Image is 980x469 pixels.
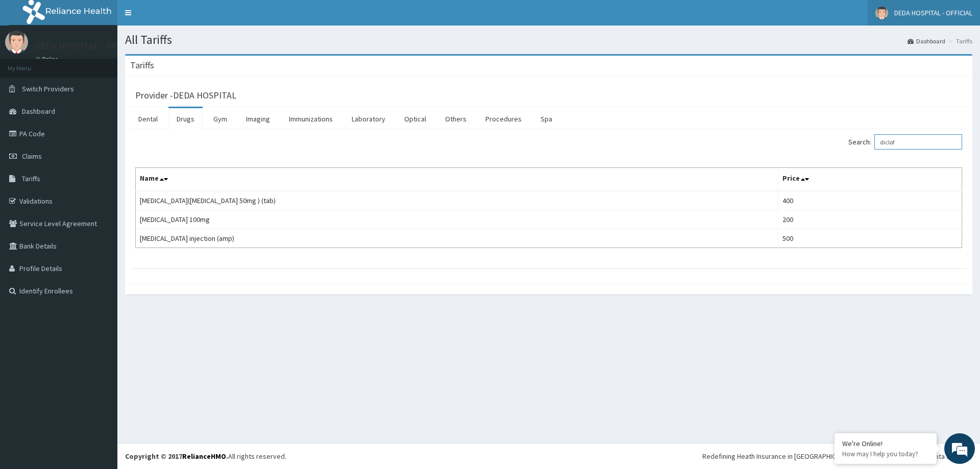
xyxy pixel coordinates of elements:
[946,37,972,45] li: Tariffs
[842,450,929,458] p: How may I help you today?
[908,37,945,45] a: Dashboard
[874,134,962,150] input: Search:
[136,210,778,229] td: [MEDICAL_DATA] 100mg
[22,152,42,161] span: Claims
[875,7,888,19] img: User Image
[125,33,972,46] h1: All Tariffs
[36,41,141,51] p: DEDA HOSPITAL - OFFICIAL
[842,439,929,448] div: We're Online!
[167,5,192,30] div: Minimize live chat window
[19,51,41,77] img: d_794563401_company_1708531726252_794563401
[182,452,226,461] a: RelianceHMO
[396,108,434,130] a: Optical
[205,108,235,130] a: Gym
[778,210,962,229] td: 200
[437,108,475,130] a: Others
[136,191,778,210] td: [MEDICAL_DATA]([MEDICAL_DATA] 50mg ) (tab)
[168,108,203,130] a: Drugs
[5,31,28,54] img: User Image
[778,229,962,248] td: 500
[894,8,972,17] span: DEDA HOSPITAL - OFFICIAL
[477,108,530,130] a: Procedures
[117,443,980,469] footer: All rights reserved.
[135,91,236,100] h3: Provider - DEDA HOSPITAL
[778,168,962,191] th: Price
[53,57,171,70] div: Chat with us now
[532,108,560,130] a: Spa
[702,451,972,461] div: Redefining Heath Insurance in [GEOGRAPHIC_DATA] using Telemedicine and Data Science!
[22,174,40,183] span: Tariffs
[22,107,55,116] span: Dashboard
[22,84,74,93] span: Switch Providers
[130,61,154,70] h3: Tariffs
[238,108,278,130] a: Imaging
[130,108,166,130] a: Dental
[281,108,341,130] a: Immunizations
[5,279,194,314] textarea: Type your message and hit 'Enter'
[36,56,60,63] a: Online
[344,108,394,130] a: Laboratory
[778,191,962,210] td: 400
[125,452,228,461] strong: Copyright © 2017 .
[59,129,141,232] span: We're online!
[136,168,778,191] th: Name
[848,134,962,150] label: Search:
[136,229,778,248] td: [MEDICAL_DATA] injection (amp)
